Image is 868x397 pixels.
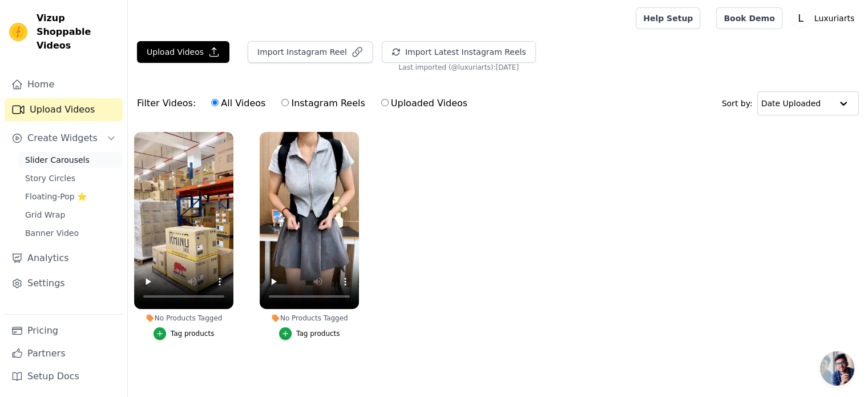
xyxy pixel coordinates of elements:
div: No Products Tagged [134,314,233,323]
span: Floating-Pop ⭐ [25,191,87,202]
a: Grid Wrap [18,207,123,223]
p: Luxuriarts [810,8,859,29]
span: Grid Wrap [25,209,65,220]
img: Vizup [9,23,27,41]
a: Analytics [5,247,123,270]
a: Home [5,73,123,96]
div: Open chat [820,351,854,386]
label: All Videos [211,96,266,111]
button: Create Widgets [5,127,123,150]
button: Import Instagram Reel [248,41,373,63]
a: Partners [5,342,123,365]
div: Sort by: [722,91,859,115]
text: L [798,13,804,24]
input: Instagram Reels [281,99,289,106]
button: Tag products [279,327,340,340]
a: Book Demo [716,7,782,29]
label: Instagram Reels [281,96,365,111]
a: Settings [5,272,123,295]
a: Floating-Pop ⭐ [18,189,123,204]
a: Setup Docs [5,365,123,388]
span: Banner Video [25,227,79,239]
button: L Luxuriarts [792,8,859,29]
span: Story Circles [25,173,75,184]
a: Upload Videos [5,98,123,121]
label: Uploaded Videos [381,96,468,111]
span: Slider Carousels [25,154,90,166]
span: Last imported (@ luxuriarts ): [DATE] [399,63,519,72]
div: Tag products [171,329,215,338]
a: Banner Video [18,225,123,241]
button: Tag products [154,327,215,340]
a: Help Setup [636,7,700,29]
a: Slider Carousels [18,152,123,168]
input: Uploaded Videos [381,99,389,106]
button: Upload Videos [137,41,229,63]
span: Vizup Shoppable Videos [37,11,118,53]
a: Pricing [5,319,123,342]
div: Filter Videos: [137,90,474,117]
div: No Products Tagged [260,314,359,323]
span: Create Widgets [27,131,98,145]
input: All Videos [211,99,219,106]
a: Story Circles [18,170,123,186]
button: Import Latest Instagram Reels [382,41,536,63]
div: Tag products [296,329,340,338]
